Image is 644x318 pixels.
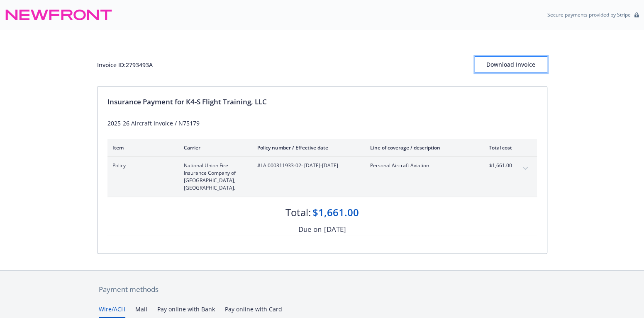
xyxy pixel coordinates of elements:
p: Secure payments provided by Stripe [547,11,631,18]
span: Policy [112,162,171,169]
div: Policy number / Effective date [257,144,357,151]
div: $1,661.00 [312,205,359,219]
div: Insurance Payment for K4-S Flight Training, LLC [107,96,537,107]
div: Download Invoice [475,57,547,72]
span: Personal Aircraft Aviation [370,162,468,169]
div: Item [112,144,171,151]
div: Total: [285,205,311,219]
div: Carrier [184,144,244,151]
button: Download Invoice [475,56,547,73]
div: Line of coverage / description [370,144,468,151]
div: Total cost [481,144,512,151]
div: Payment methods [99,284,546,295]
div: Due on [298,224,322,235]
button: expand content [519,162,532,175]
span: #LA 000311933-02 - [DATE]-[DATE] [257,162,357,169]
div: 2025-26 Aircraft Invoice / N75179 [107,119,537,128]
div: PolicyNational Union Fire Insurance Company of [GEOGRAPHIC_DATA], [GEOGRAPHIC_DATA].#LA 000311933... [107,157,537,197]
span: National Union Fire Insurance Company of [GEOGRAPHIC_DATA], [GEOGRAPHIC_DATA]. [184,162,244,192]
div: Invoice ID: 2793493A [97,60,153,69]
span: $1,661.00 [481,162,512,169]
div: [DATE] [324,224,346,235]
